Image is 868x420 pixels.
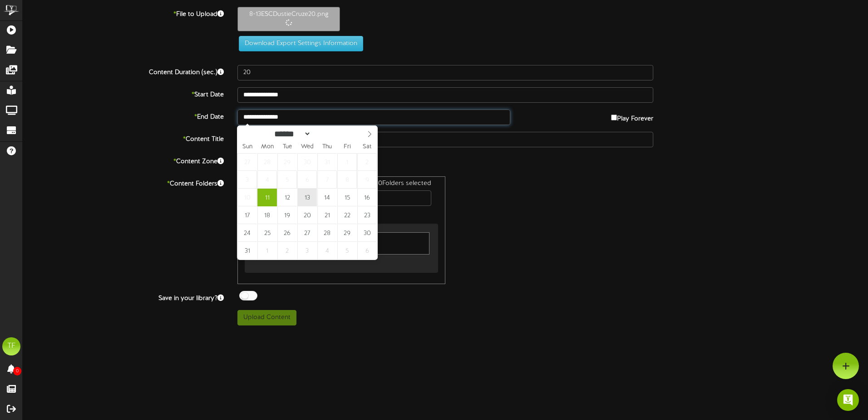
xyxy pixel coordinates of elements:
[311,129,344,139] input: Year
[16,154,231,166] label: Content Zone
[257,171,277,189] span: August 4, 2025
[337,153,357,171] span: August 1, 2025
[16,87,231,100] label: Start Date
[2,337,20,355] div: TF
[257,153,277,171] span: July 28, 2025
[277,189,297,206] span: August 12, 2025
[317,206,337,224] span: August 21, 2025
[297,171,317,189] span: August 6, 2025
[611,110,653,124] label: Play Forever
[277,153,297,171] span: July 29, 2025
[237,144,257,150] span: Sun
[257,206,277,224] span: August 18, 2025
[237,189,257,206] span: August 10, 2025
[337,144,357,150] span: Fri
[257,242,277,260] span: September 1, 2025
[357,224,377,242] span: August 30, 2025
[16,65,231,77] label: Content Duration (sec.)
[297,144,317,150] span: Wed
[317,242,337,260] span: September 4, 2025
[317,224,337,242] span: August 28, 2025
[317,189,337,206] span: August 14, 2025
[337,171,357,189] span: August 8, 2025
[337,242,357,260] span: September 5, 2025
[234,40,363,47] a: Download Export Settings Information
[317,171,337,189] span: August 7, 2025
[337,189,357,206] span: August 15, 2025
[237,153,257,171] span: July 27, 2025
[16,110,231,122] label: End Date
[297,224,317,242] span: August 27, 2025
[237,171,257,189] span: August 3, 2025
[837,389,859,411] div: Open Intercom Messenger
[297,242,317,260] span: September 3, 2025
[277,206,297,224] span: August 19, 2025
[357,189,377,206] span: August 16, 2025
[337,224,357,242] span: August 29, 2025
[357,171,377,189] span: August 9, 2025
[257,224,277,242] span: August 25, 2025
[277,242,297,260] span: September 2, 2025
[13,367,21,375] span: 0
[277,224,297,242] span: August 26, 2025
[317,144,337,150] span: Thu
[16,132,231,144] label: Content Title
[277,144,297,150] span: Tue
[357,153,377,171] span: August 2, 2025
[337,206,357,224] span: August 22, 2025
[239,36,363,51] button: Download Export Settings Information
[357,242,377,260] span: September 6, 2025
[297,189,317,206] span: August 13, 2025
[237,224,257,242] span: August 24, 2025
[357,144,377,150] span: Sat
[257,144,277,150] span: Mon
[297,153,317,171] span: July 30, 2025
[277,171,297,189] span: August 5, 2025
[16,176,231,189] label: Content Folders
[257,189,277,206] span: August 11, 2025
[16,291,231,303] label: Save in your library?
[237,206,257,224] span: August 17, 2025
[237,132,653,147] input: Title of this Content
[357,206,377,224] span: August 23, 2025
[16,7,231,19] label: File to Upload
[237,242,257,260] span: August 31, 2025
[611,115,617,120] input: Play Forever
[237,310,296,325] button: Upload Content
[317,153,337,171] span: July 31, 2025
[297,206,317,224] span: August 20, 2025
